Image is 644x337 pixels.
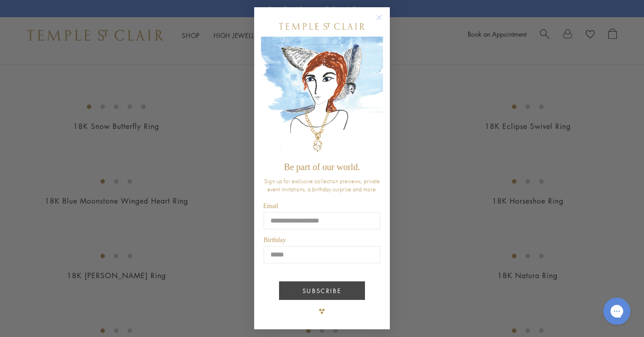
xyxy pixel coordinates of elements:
span: Email [263,203,278,209]
img: Temple St. Clair [279,23,365,30]
span: Be part of our world. [284,162,360,172]
button: Close dialog [378,16,389,28]
input: Email [264,212,380,229]
img: TSC [313,302,331,320]
iframe: Gorgias live chat messenger [599,294,635,328]
span: Birthday [264,237,286,243]
button: SUBSCRIBE [279,281,365,300]
span: Sign up for exclusive collection previews, private event invitations, a birthday surprise and more. [264,177,380,193]
img: c4a9eb12-d91a-4d4a-8ee0-386386f4f338.jpeg [261,37,383,157]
